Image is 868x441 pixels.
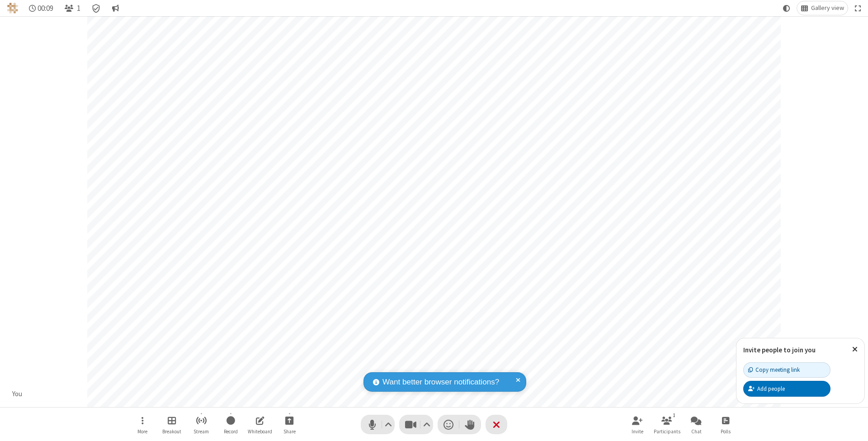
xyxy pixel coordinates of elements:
span: Chat [691,429,702,434]
span: Whiteboard [248,429,272,434]
button: Video setting [421,415,433,434]
button: Add people [743,381,830,396]
span: Stream [193,429,209,434]
button: Send a reaction [438,415,459,434]
button: Open chat [683,412,710,437]
button: Open menu [129,412,156,437]
button: Raise hand [459,415,481,434]
button: Manage Breakout Rooms [158,412,185,437]
button: Invite participants (⌘+Shift+I) [624,412,651,437]
button: Stop video (⌘+Shift+V) [399,415,433,434]
button: Using system theme [779,1,794,15]
span: Polls [721,429,731,434]
div: You [9,389,26,399]
span: 00:09 [38,4,53,13]
span: Invite [632,429,643,434]
span: Record [224,429,238,434]
button: Start sharing [276,412,303,437]
button: Open participant list [653,412,680,437]
button: Open poll [712,412,739,437]
button: Change layout [797,1,848,15]
button: Mute (⌘+Shift+A) [361,415,395,434]
span: 1 [77,4,80,13]
span: Share [283,429,296,434]
button: Close popover [845,338,864,360]
button: Copy meeting link [743,362,830,378]
div: Timer [25,1,57,15]
div: 1 [670,411,678,419]
span: Breakout [162,429,181,434]
span: Gallery view [811,5,844,12]
button: Open shared whiteboard [246,412,274,437]
span: Participants [654,429,680,434]
button: Conversation [108,1,123,15]
button: Start streaming [188,412,215,437]
div: Meeting details Encryption enabled [88,1,105,15]
button: Start recording [217,412,244,437]
button: Fullscreen [851,1,865,15]
div: Copy meeting link [748,365,800,374]
button: End or leave meeting [486,415,507,434]
button: Open participant list [61,1,84,15]
button: Audio settings [382,415,395,434]
span: Want better browser notifications? [382,376,499,388]
img: QA Selenium DO NOT DELETE OR CHANGE [7,3,18,14]
label: Invite people to join you [743,346,816,354]
span: More [137,429,147,434]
